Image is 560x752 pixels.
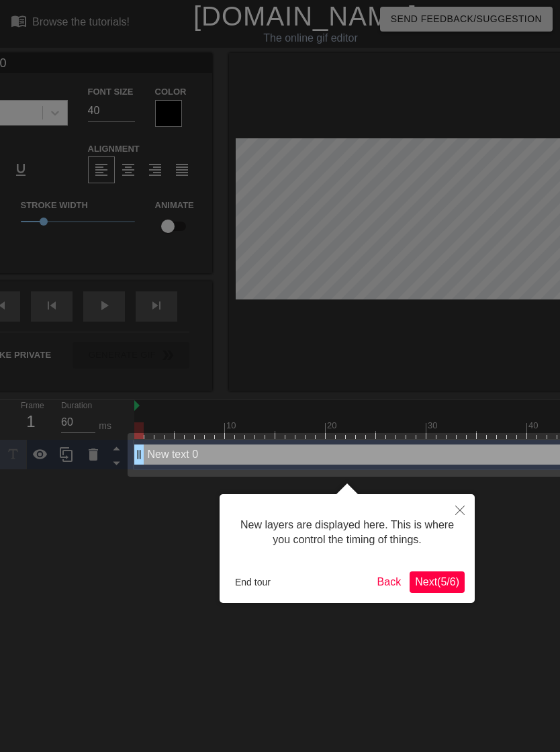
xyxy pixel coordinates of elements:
[230,504,465,561] div: New layers are displayed here. This is where you control the timing of things.
[410,571,465,593] button: Next
[415,576,459,587] span: Next ( 5 / 6 )
[372,571,407,593] button: Back
[230,572,276,592] button: End tour
[445,494,475,525] button: Close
